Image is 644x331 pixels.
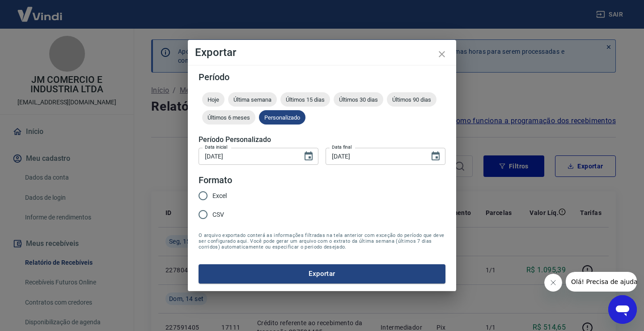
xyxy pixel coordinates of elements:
span: Personalizado [259,114,305,121]
h5: Período [199,73,445,82]
div: Hoje [202,92,225,107]
span: O arquivo exportado conterá as informações filtradas na tela anterior com exceção do período que ... [199,232,445,250]
span: Últimos 15 dias [280,96,330,103]
button: Exportar [199,264,445,283]
div: Últimos 30 dias [334,92,383,107]
span: Últimos 90 dias [387,96,436,103]
div: Personalizado [259,110,305,125]
button: Choose date, selected date is 1 de set de 2025 [300,147,318,165]
iframe: Mensagem da empresa [566,272,637,292]
div: Última semana [228,92,277,107]
h4: Exportar [195,47,449,58]
button: Choose date, selected date is 15 de set de 2025 [427,147,445,165]
div: Últimos 90 dias [387,92,436,107]
legend: Formato [199,174,232,187]
iframe: Botão para abrir a janela de mensagens [608,295,637,324]
div: Últimos 15 dias [280,92,330,107]
h5: Período Personalizado [199,135,445,144]
span: Excel [212,191,227,201]
span: Última semana [228,96,277,103]
button: close [431,43,453,65]
div: Últimos 6 meses [202,110,255,125]
span: Últimos 6 meses [202,114,255,121]
span: Olá! Precisa de ajuda? [5,6,75,13]
iframe: Fechar mensagem [544,274,562,292]
span: Hoje [202,96,225,103]
span: Últimos 30 dias [334,96,383,103]
label: Data final [332,144,352,150]
label: Data inicial [205,144,228,150]
input: DD/MM/YYYY [326,148,423,164]
input: DD/MM/YYYY [199,148,296,164]
span: CSV [212,210,224,219]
